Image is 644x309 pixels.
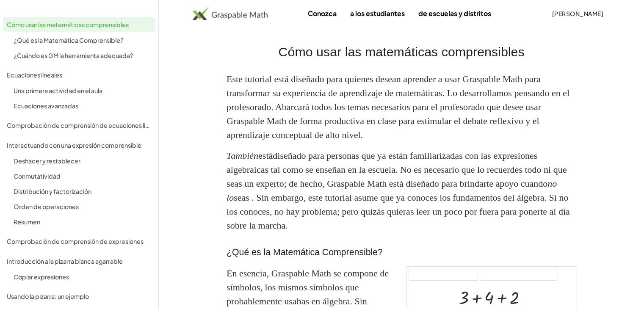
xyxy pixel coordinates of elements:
[308,9,337,18] font: Conozca
[409,269,478,281] button: deshacer
[3,67,155,82] a: Ecuaciones lineales
[552,10,603,17] font: [PERSON_NAME]
[7,21,129,28] font: Cómo usar las matemáticas comprensibles
[3,289,155,303] a: Usando la pizarra: un ejemplo
[14,218,40,226] font: Resumen
[227,74,569,140] font: Este tutorial está diseñado para quienes desean aprender a usar Graspable Math para transformar s...
[7,257,123,265] font: Introducción a la pizarra blanca agarrable
[258,150,273,161] font: está
[227,150,258,161] font: También
[14,102,78,110] font: Ecuaciones avanzadas
[343,6,412,21] a: a los estudiantes
[3,138,155,152] a: Interactuando con una expresión comprensible
[14,188,91,195] font: Distribución y factorización
[412,6,498,21] a: de escuelas y distritos
[350,9,405,18] font: a los estudiantes
[418,9,491,18] font: de escuelas y distritos
[7,141,141,149] font: Interactuando con una expresión comprensible
[227,178,557,203] font: no lo
[7,237,144,245] font: Comprobación de comprensión de expresiones
[14,172,61,180] font: Conmutatividad
[14,157,80,165] font: Deshacer y restablecer
[3,234,155,248] a: Comprobación de comprensión de expresiones
[7,71,62,79] font: Ecuaciones lineales
[301,6,343,21] a: Conozca
[227,192,570,231] font: seas . Sin embargo, este tutorial asume que ya conoces los fundamentos del álgebra. Si no los con...
[14,36,124,44] font: ¿Qué es la Matemática Comprensible?
[227,247,383,257] font: ¿Qué es la Matemática Comprensible?
[3,254,155,268] a: Introducción a la pizarra blanca agarrable
[14,87,102,94] font: Una primera actividad en el aula
[482,271,555,279] font: refrescar
[14,52,133,59] font: ¿Cuándo es GM la herramienta adecuada?
[7,292,89,300] font: Usando la pizarra: un ejemplo
[7,121,164,129] font: Comprobación de comprensión de ecuaciones lineales
[3,17,155,32] a: Cómo usar las matemáticas comprensibles
[3,118,155,132] a: Comprobación de comprensión de ecuaciones lineales
[278,44,524,59] font: Cómo usar las matemáticas comprensibles
[411,271,475,279] font: deshacer
[480,269,557,281] button: refrescar
[227,150,567,189] font: diseñado para personas que ya están familiarizadas con las expresiones algebraicas tal como se en...
[545,6,610,21] button: [PERSON_NAME]
[14,273,69,281] font: Copiar expresiones
[14,203,79,210] font: Orden de operaciones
